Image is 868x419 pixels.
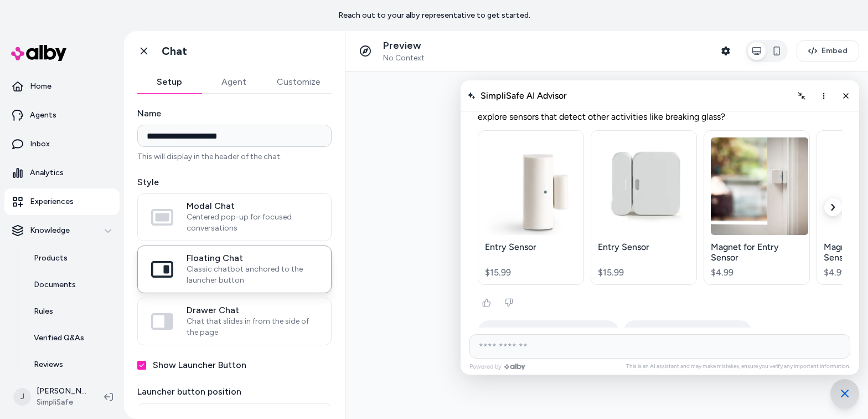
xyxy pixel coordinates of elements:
[4,73,120,100] a: Home
[34,279,76,290] p: Documents
[34,333,84,344] p: Verified Q&As
[187,212,318,234] span: Centered pop-up for focused conversations
[34,253,68,264] p: Products
[137,176,332,189] label: Style
[201,71,266,93] button: Agent
[383,39,425,52] p: Preview
[383,53,425,63] span: No Context
[30,139,50,150] p: Inbox
[187,316,318,338] span: Chat that slides in from the side of the page
[821,45,848,57] span: Embed
[30,81,51,92] p: Home
[7,379,95,415] button: J[PERSON_NAME]SimpliSafe
[30,167,64,178] p: Analytics
[187,201,318,212] span: Modal Chat
[797,40,859,62] button: Embed
[137,151,332,162] p: This will display in the header of the chat.
[187,253,318,264] span: Floating Chat
[137,107,332,120] label: Name
[338,10,530,21] p: Reach out to your alby representative to get started.
[34,306,53,317] p: Rules
[23,272,120,298] a: Documents
[23,325,120,351] a: Verified Q&As
[4,102,120,129] a: Agents
[4,188,120,215] a: Experiences
[30,225,70,236] p: Knowledge
[162,44,187,58] h1: Chat
[23,351,120,378] a: Reviews
[30,196,74,207] p: Experiences
[34,359,63,370] p: Reviews
[23,298,120,325] a: Rules
[13,388,31,406] span: J
[30,110,56,121] p: Agents
[187,305,318,316] span: Drawer Chat
[4,217,120,244] button: Knowledge
[187,264,318,286] span: Classic chatbot anchored to the launcher button
[37,386,86,397] p: [PERSON_NAME]
[137,385,332,398] label: Launcher button position
[23,245,120,272] a: Products
[4,160,120,186] a: Analytics
[37,397,86,408] span: SimpliSafe
[153,359,246,372] label: Show Launcher Button
[4,131,120,157] a: Inbox
[11,45,66,61] img: alby Logo
[266,71,332,93] button: Customize
[137,71,201,93] button: Setup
